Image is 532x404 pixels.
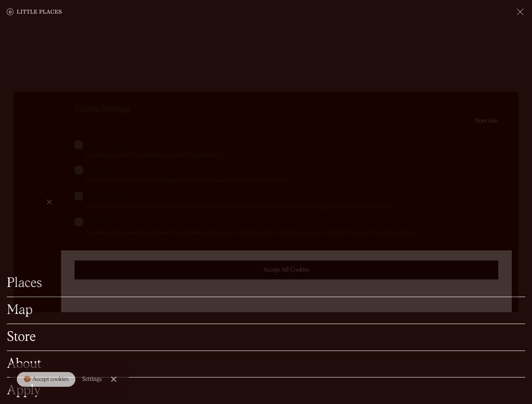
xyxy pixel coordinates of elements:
div: Cookies helping understand how this website performs, how visitors interact with the site, and wh... [86,229,498,237]
div: By clicking “Accept All Cookies”, you agree to the storing of cookies on your device to enhance s... [75,117,498,125]
div: Cookies allowing the website to remember choices you make (such as your user name, language, or t... [86,203,498,211]
div: Strictly Necessary (Always Active) [86,141,498,149]
span: Personalization [86,192,128,201]
a: Close Cookie Preference Manager [41,194,58,210]
div: Save Settings [75,293,498,299]
a: More info [474,118,498,124]
form: ck-form [75,125,498,300]
div: Cookies required to enable basic website functionality. [86,151,498,159]
span: Analytics [86,218,112,227]
div: Cookies used to deliver advertising that is more relevant to you and your interests. [86,177,498,185]
a: Save Settings [75,286,498,305]
div: Accept All Cookies [83,267,489,273]
a: Accept All Cookies [75,260,498,279]
div: Cookie Settings [75,104,498,115]
span: Marketing [86,166,114,175]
